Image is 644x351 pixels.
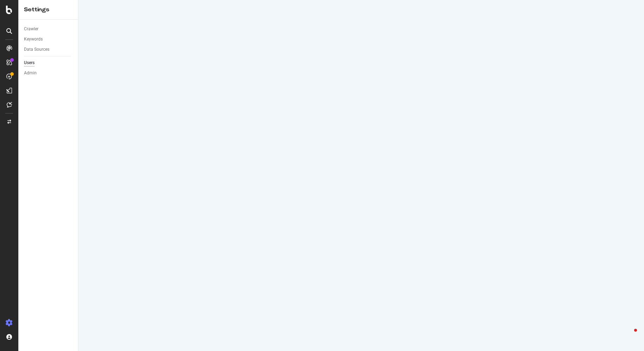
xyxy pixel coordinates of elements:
a: Admin [24,69,73,77]
a: Data Sources [24,46,73,53]
a: Crawler [24,25,73,33]
div: Keywords [24,36,43,43]
div: Settings [24,6,72,14]
div: Admin [24,69,37,77]
div: Users [24,59,35,67]
div: Crawler [24,25,38,33]
a: Keywords [24,36,73,43]
a: Users [24,59,73,67]
iframe: Intercom live chat [620,327,637,344]
div: Data Sources [24,46,49,53]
